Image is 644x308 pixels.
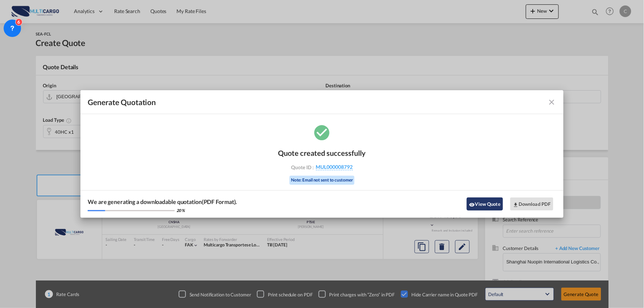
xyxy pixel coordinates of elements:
[316,164,353,170] span: MUL000008792
[88,198,237,206] div: We are generating a downloadable quotation(PDF Format).
[548,98,556,107] md-icon: icon-close fg-AAA8AD cursor m-0
[469,202,475,208] md-icon: icon-eye
[176,208,185,213] div: 20 %
[280,164,364,170] div: Quote ID :
[80,90,564,218] md-dialog: Generate Quotation Quote ...
[313,123,331,141] md-icon: icon-checkbox-marked-circle
[88,97,156,107] span: Generate Quotation
[290,176,354,185] div: Note: Email not sent to customer
[467,197,503,211] button: icon-eyeView Quote
[278,149,366,157] div: Quote created successfully
[510,197,553,211] button: Download PDF
[513,202,519,208] md-icon: icon-download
